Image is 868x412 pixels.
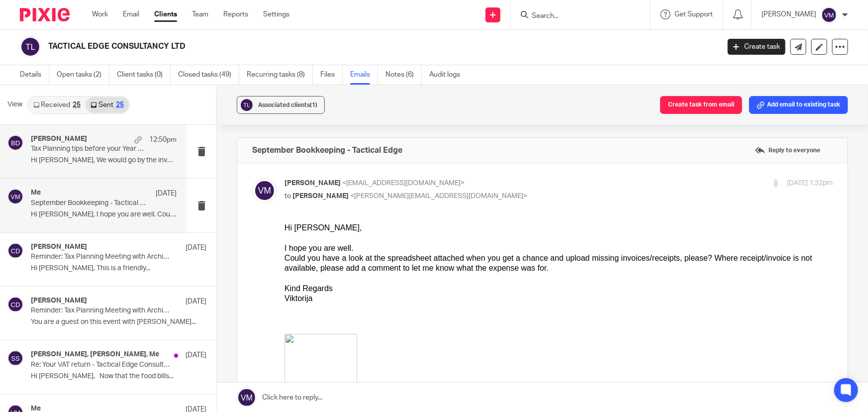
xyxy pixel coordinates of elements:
span: Get Support [675,11,713,18]
span: Associated clients [258,102,317,108]
button: Create task from email [660,96,742,114]
a: [PERSON_NAME][EMAIL_ADDRESS][DOMAIN_NAME] [20,283,187,290]
p: Hi [PERSON_NAME], Now that the food bills... [31,372,206,381]
h4: September Bookkeeping - Tactical Edge [252,145,402,155]
p: Re: Your VAT return - Tactical Edge Consultancy [31,361,172,369]
img: svg%3E [7,189,23,205]
h4: [PERSON_NAME] [31,243,87,251]
img: signature_3730381506 [134,232,182,251]
a: Notes (6) [386,65,422,85]
input: Search [531,12,620,21]
span: <[EMAIL_ADDRESS][DOMAIN_NAME]> [342,180,465,187]
p: Hi [PERSON_NAME], This is a friendly... [31,264,206,273]
h4: [PERSON_NAME], [PERSON_NAME], Me [31,350,159,359]
a: Create task [728,39,785,55]
img: svg%3E [821,7,837,23]
p: Hi [PERSON_NAME], I hope you are well. Could you... [31,210,177,219]
span: [PERSON_NAME] [292,193,349,200]
a: Open tasks (2) [57,65,109,85]
p: 12:50pm [149,135,177,145]
a: Emails [350,65,378,85]
p: [PERSON_NAME] [762,9,816,19]
img: svg%3E [7,297,23,312]
img: Image [48,228,134,251]
a: Sent25 [86,97,128,113]
a: Files [320,65,343,85]
h2: TACTICAL EDGE CONSULTANCY LTD [48,41,580,52]
p: Reminder: Tax Planning Meeting with Archimedia Accounts at 10:30am ([GEOGRAPHIC_DATA]/[GEOGRAPHIC... [31,307,172,315]
span: 0115 9226282 [42,262,85,270]
span: <[PERSON_NAME][EMAIL_ADDRESS][DOMAIN_NAME]> [350,193,527,200]
a: Client tasks (0) [117,65,171,85]
p: [DATE] [156,189,177,199]
div: 25 [73,102,81,108]
span: [PERSON_NAME] [285,180,341,187]
a: Email [123,9,139,19]
a: Settings [263,9,289,19]
p: [DATE] [186,350,206,360]
span: View [7,100,22,110]
div: 25 [116,102,124,108]
span: to [285,193,291,200]
p: Tax Planning tips before your Year End finishes [31,145,148,153]
a: Recurring tasks (8) [247,65,313,85]
img: Pixie [20,8,70,21]
span: (1) [310,102,317,108]
img: svg%3E [7,243,23,259]
h4: Me [31,189,41,197]
button: Add email to existing task [749,96,848,114]
p: Reminder: Tax Planning Meeting with Archimedia Accounts at 10:30am ([GEOGRAPHIC_DATA]/[GEOGRAPHIC... [31,253,172,261]
p: [DATE] 1:32pm [787,178,833,189]
img: svg%3E [7,135,23,151]
a: Reports [223,9,248,19]
a: Received25 [28,97,86,113]
p: You are a guest on this event with [PERSON_NAME]... [31,318,206,326]
p: [DATE] [186,297,206,307]
label: Reply to everyone [753,143,823,158]
h4: [PERSON_NAME] [31,297,87,305]
a: Closed tasks (49) [178,65,239,85]
button: Associated clients(1) [237,96,325,114]
a: Audit logs [429,65,468,85]
h4: [PERSON_NAME] [31,135,87,143]
img: svg%3E [252,178,277,203]
a: Team [192,9,208,19]
p: September Bookkeeping - Tactical Edge [31,199,148,207]
a: Work [92,9,108,19]
span: 07955 282197 [23,273,66,280]
p: [DATE] [186,243,206,253]
img: svg%3E [7,350,23,366]
a: Details [20,65,49,85]
img: svg%3E [239,98,254,112]
img: svg%3E [20,36,41,57]
p: Hi [PERSON_NAME], We would go by the invoice date.... [31,156,177,165]
a: Clients [154,9,177,19]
